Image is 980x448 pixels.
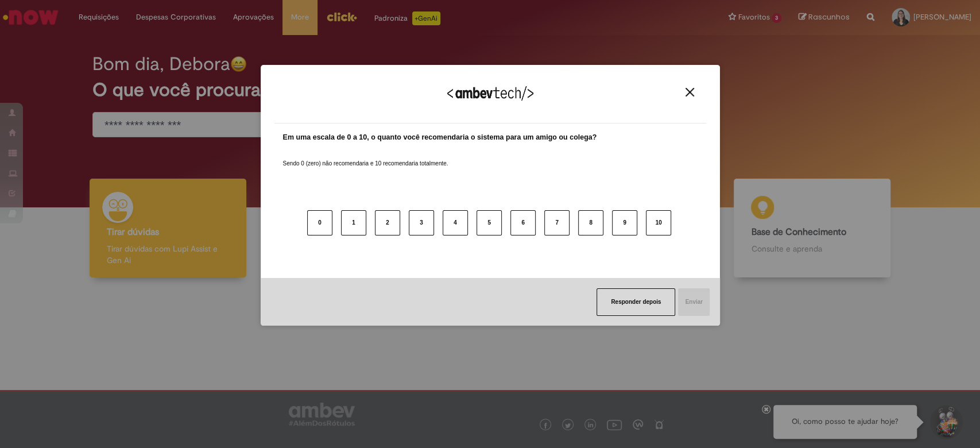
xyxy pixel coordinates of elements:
img: Logo Ambevtech [447,86,533,101]
img: Close [685,88,694,96]
button: 5 [477,210,502,235]
button: 8 [578,210,603,235]
button: 1 [341,210,366,235]
button: 7 [544,210,570,235]
button: 9 [612,210,637,235]
button: 6 [510,210,536,235]
label: Em uma escala de 0 a 10, o quanto você recomendaria o sistema para um amigo ou colega? [283,132,597,143]
button: 4 [443,210,468,235]
button: Close [682,87,698,97]
label: Sendo 0 (zero) não recomendaria e 10 recomendaria totalmente. [283,146,448,168]
button: 2 [375,210,400,235]
button: Responder depois [596,288,675,316]
button: 0 [307,210,332,235]
button: 3 [409,210,434,235]
button: 10 [646,210,671,235]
